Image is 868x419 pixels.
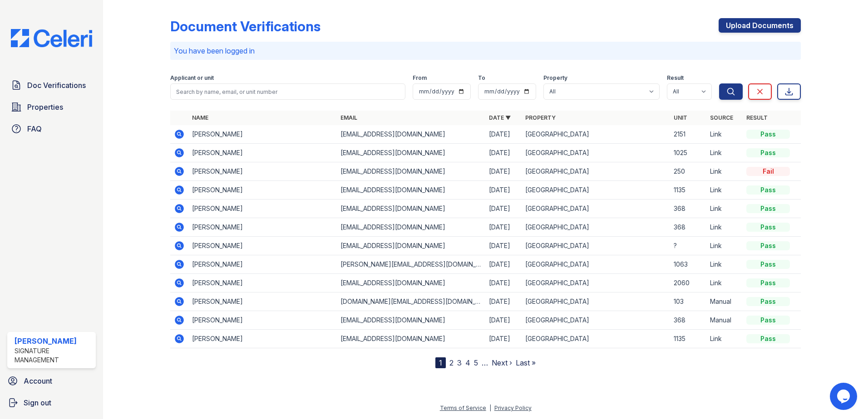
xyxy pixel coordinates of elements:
a: Source [710,114,733,121]
label: To [478,74,485,82]
img: CE_Logo_Blue-a8612792a0a2168367f1c8372b55b34899dd931a85d93a1a3d3e32e68fde9ad4.png [4,29,99,47]
td: [DATE] [485,237,522,255]
td: [EMAIL_ADDRESS][DOMAIN_NAME] [337,125,485,144]
td: [PERSON_NAME] [188,330,337,348]
td: [EMAIL_ADDRESS][DOMAIN_NAME] [337,200,485,218]
a: Date ▼ [489,114,511,121]
iframe: chat widget [830,383,859,410]
td: [GEOGRAPHIC_DATA] [522,292,670,311]
td: [EMAIL_ADDRESS][DOMAIN_NAME] [337,311,485,330]
div: Document Verifications [170,18,321,34]
div: Pass [746,130,790,139]
a: Properties [7,98,96,116]
div: Pass [746,260,790,269]
a: Unit [674,114,687,121]
a: Terms of Service [440,404,486,411]
div: Pass [746,316,790,325]
td: [GEOGRAPHIC_DATA] [522,237,670,255]
td: [PERSON_NAME] [188,274,337,292]
td: [DATE] [485,181,522,200]
td: [GEOGRAPHIC_DATA] [522,144,670,162]
a: Account [4,372,99,390]
div: Pass [746,241,790,250]
a: Result [746,114,768,121]
td: [DATE] [485,274,522,292]
a: Next › [492,358,512,367]
td: [PERSON_NAME] [188,181,337,200]
div: [PERSON_NAME] [15,336,92,346]
p: You have been logged in [174,45,797,56]
input: Search by name, email, or unit number [170,83,405,100]
td: 250 [670,162,706,181]
td: [GEOGRAPHIC_DATA] [522,274,670,292]
span: Doc Verifications [27,80,86,91]
td: [PERSON_NAME] [188,200,337,218]
td: [PERSON_NAME] [188,144,337,162]
td: [PERSON_NAME] [188,292,337,311]
td: Link [706,255,743,274]
td: 368 [670,200,706,218]
td: [GEOGRAPHIC_DATA] [522,255,670,274]
a: FAQ [7,120,96,138]
td: [PERSON_NAME] [188,311,337,330]
a: 4 [465,358,470,367]
td: [DATE] [485,292,522,311]
td: 2151 [670,125,706,144]
div: Pass [746,297,790,306]
td: Manual [706,292,743,311]
a: 2 [449,358,454,367]
td: Link [706,330,743,348]
span: … [482,357,488,368]
td: [PERSON_NAME] [188,255,337,274]
a: 5 [474,358,478,367]
td: [EMAIL_ADDRESS][DOMAIN_NAME] [337,162,485,181]
td: 368 [670,311,706,330]
a: Name [192,114,208,121]
a: Sign out [4,394,99,412]
td: [GEOGRAPHIC_DATA] [522,162,670,181]
a: Last » [516,358,536,367]
td: 1025 [670,144,706,162]
td: [PERSON_NAME] [188,125,337,144]
td: [DOMAIN_NAME][EMAIL_ADDRESS][DOMAIN_NAME] [337,292,485,311]
td: [DATE] [485,144,522,162]
a: Email [340,114,357,121]
td: Link [706,162,743,181]
td: 1135 [670,330,706,348]
td: [PERSON_NAME] [188,237,337,255]
td: Link [706,237,743,255]
label: Result [667,74,684,82]
div: Fail [746,167,790,176]
td: [PERSON_NAME] [188,162,337,181]
div: Pass [746,223,790,232]
td: [PERSON_NAME][EMAIL_ADDRESS][DOMAIN_NAME] [337,255,485,274]
div: | [489,404,491,411]
td: [EMAIL_ADDRESS][DOMAIN_NAME] [337,144,485,162]
td: [EMAIL_ADDRESS][DOMAIN_NAME] [337,330,485,348]
a: 3 [457,358,462,367]
a: Property [525,114,556,121]
td: [GEOGRAPHIC_DATA] [522,181,670,200]
td: [EMAIL_ADDRESS][DOMAIN_NAME] [337,274,485,292]
td: [EMAIL_ADDRESS][DOMAIN_NAME] [337,218,485,237]
td: 1063 [670,255,706,274]
td: Link [706,200,743,218]
td: Link [706,125,743,144]
div: 1 [435,357,446,368]
a: Privacy Policy [494,404,532,411]
td: [GEOGRAPHIC_DATA] [522,125,670,144]
td: [GEOGRAPHIC_DATA] [522,330,670,348]
td: 1135 [670,181,706,200]
td: Link [706,144,743,162]
span: Sign out [24,397,51,408]
div: Pass [746,185,790,195]
label: From [413,74,427,82]
td: [GEOGRAPHIC_DATA] [522,311,670,330]
span: FAQ [27,123,42,134]
td: [DATE] [485,218,522,237]
td: [DATE] [485,125,522,144]
td: [DATE] [485,200,522,218]
td: [EMAIL_ADDRESS][DOMAIN_NAME] [337,237,485,255]
td: 103 [670,292,706,311]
